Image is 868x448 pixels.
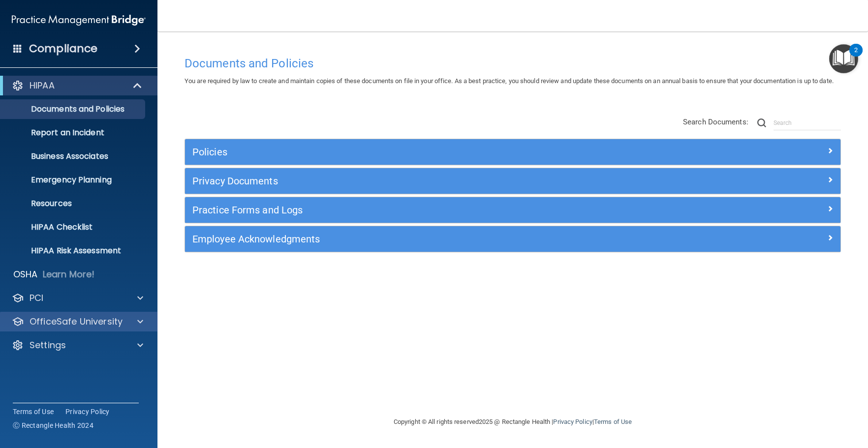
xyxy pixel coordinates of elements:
[553,418,592,425] a: Privacy Policy
[13,269,38,280] p: OSHA
[29,42,97,56] h4: Compliance
[192,205,669,215] h5: Practice Forms and Logs
[594,418,632,425] a: Terms of Use
[6,222,141,232] p: HIPAA Checklist
[65,407,110,417] a: Privacy Policy
[13,420,93,430] span: Ⓒ Rectangle Health 2024
[6,246,141,256] p: HIPAA Risk Assessment
[185,57,841,70] h4: Documents and Policies
[192,144,833,160] a: Policies
[854,50,858,63] div: 2
[774,116,841,130] input: Search
[13,407,54,417] a: Terms of Use
[6,128,141,138] p: Report an Incident
[12,10,146,30] img: PMB logo
[6,199,141,209] p: Resources
[30,80,55,91] p: HIPAA
[12,80,143,91] a: HIPAA
[829,44,858,73] button: Open Resource Center, 2 new notifications
[6,151,141,161] p: Business Associates
[192,231,833,247] a: Employee Acknowledgments
[333,406,692,438] div: Copyright © All rights reserved 2025 @ Rectangle Health | |
[6,104,141,114] p: Documents and Policies
[757,119,766,127] img: ic-search.3b580494.png
[6,175,141,185] p: Emergency Planning
[192,202,833,218] a: Practice Forms and Logs
[192,176,669,186] h5: Privacy Documents
[12,339,143,351] a: Settings
[43,269,95,280] p: Learn More!
[30,316,123,328] p: OfficeSafe University
[185,77,834,85] span: You are required by law to create and maintain copies of these documents on file in your office. ...
[192,234,669,244] h5: Employee Acknowledgments
[12,292,143,304] a: PCI
[683,118,748,126] span: Search Documents:
[192,147,669,157] h5: Policies
[30,339,66,351] p: Settings
[698,378,856,418] iframe: Drift Widget Chat Controller
[12,316,143,328] a: OfficeSafe University
[192,173,833,189] a: Privacy Documents
[30,292,43,304] p: PCI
